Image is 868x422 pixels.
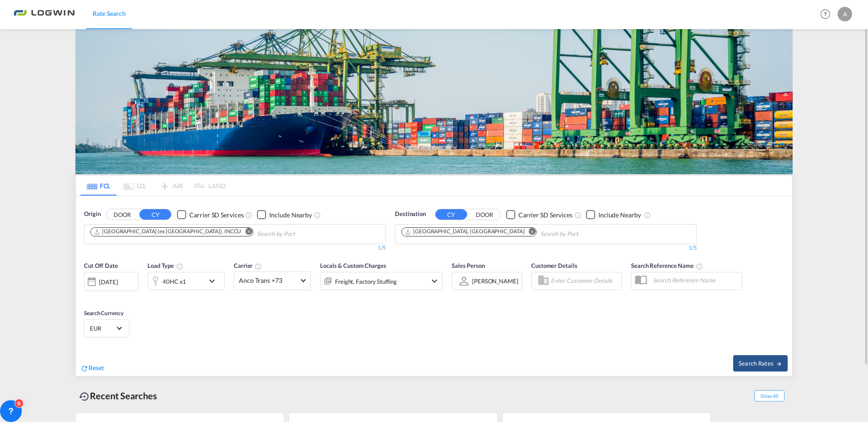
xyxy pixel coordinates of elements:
div: [DATE] [99,278,118,286]
md-chips-wrap: Chips container. Use arrow keys to select chips. [89,225,347,241]
md-icon: icon-chevron-down [207,276,222,286]
div: 1/5 [84,244,386,252]
div: Freight Factory Stuffing [335,275,397,288]
div: Press delete to remove this chip. [94,228,243,236]
button: DOOR [469,210,500,220]
div: OriginDOOR CY Checkbox No InkUnchecked: Search for CY (Container Yard) services for all selected ... [76,196,792,376]
span: Search Rates [739,360,782,367]
button: Remove [239,228,253,237]
div: 1/5 [395,244,697,252]
div: [DATE] [84,272,138,291]
button: Remove [523,228,536,237]
div: Press delete to remove this chip. [404,228,526,236]
input: Chips input. [540,227,626,241]
span: Search Currency [84,310,123,316]
div: Help [818,6,838,23]
div: Recent Searches [75,386,161,406]
md-icon: icon-information-outline [176,263,183,270]
div: 40HC x1icon-chevron-down [148,272,225,290]
span: Customer Details [531,262,577,269]
span: EUR [90,324,115,332]
span: Load Type [148,262,183,269]
div: Freight Factory Stuffingicon-chevron-down [320,272,443,290]
md-icon: Unchecked: Ignores neighbouring ports when fetching rates.Checked : Includes neighbouring ports w... [314,211,321,219]
span: Show All [755,390,784,402]
input: Enter Customer Details [551,274,619,288]
md-icon: The selected Trucker/Carrierwill be displayed in the rate results If the rates are from another f... [255,263,262,270]
md-checkbox: Checkbox No Ink [586,210,641,219]
md-icon: Unchecked: Search for CY (Container Yard) services for all selected carriers.Checked : Search for... [245,211,252,219]
button: CY [435,209,467,220]
div: Include Nearby [598,211,641,220]
span: Origin [84,210,100,219]
span: Locals & Custom Charges [320,262,386,269]
div: A [838,7,852,21]
div: Hamburg, DEHAM [404,228,524,236]
div: Include Nearby [269,211,312,220]
span: Carrier [234,262,262,269]
div: Carrier SD Services [189,211,243,220]
img: bild-fuer-ratentool.png [75,29,793,174]
span: Rate Search [93,10,126,17]
span: Destination [395,210,426,219]
md-pagination-wrapper: Use the left and right arrow keys to navigate between tabs [80,176,226,196]
md-icon: icon-chevron-down [429,276,440,286]
span: Sales Person [452,262,485,269]
md-icon: icon-backup-restore [79,391,90,402]
button: DOOR [106,210,138,220]
md-checkbox: Checkbox No Ink [506,210,572,219]
div: 40HC x1 [163,275,186,288]
md-select: Select Currency: € EUREuro [89,322,124,335]
md-icon: icon-arrow-right [776,361,782,367]
md-icon: Your search will be saved by the below given name [696,263,703,270]
input: Search Reference Name [648,273,742,287]
input: Chips input. [257,227,343,241]
md-chips-wrap: Chips container. Use arrow keys to select chips. [400,225,630,241]
md-icon: icon-refresh [80,364,89,372]
md-checkbox: Checkbox No Ink [257,210,312,219]
div: Carrier SD Services [518,211,572,220]
span: Anco Trans +73 [239,276,298,285]
div: icon-refreshReset [80,363,104,373]
div: [PERSON_NAME] [472,277,518,285]
button: Search Ratesicon-arrow-right [733,355,788,372]
md-datepicker: Select [84,290,91,302]
button: CY [139,209,171,220]
md-select: Sales Person: Annegret Trautmann [471,274,519,287]
span: Reset [89,364,104,372]
md-tab-item: FCL [80,176,117,196]
md-icon: Unchecked: Ignores neighbouring ports when fetching rates.Checked : Includes neighbouring ports w... [644,211,651,219]
img: bc73a0e0d8c111efacd525e4c8ad7d32.png [14,4,75,25]
div: Kolkata (ex Calcutta), INCCU [94,228,241,236]
span: Search Reference Name [631,262,703,269]
md-checkbox: Checkbox No Ink [177,210,243,219]
md-icon: Unchecked: Search for CY (Container Yard) services for all selected carriers.Checked : Search for... [574,211,582,219]
span: Help [818,6,833,22]
span: Cut Off Date [84,262,118,269]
